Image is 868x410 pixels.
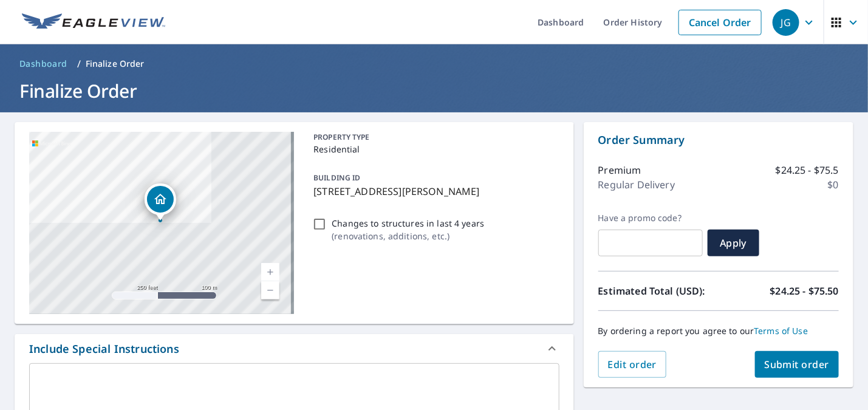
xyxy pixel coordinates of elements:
p: Order Summary [598,132,839,148]
nav: breadcrumb [15,54,853,73]
p: By ordering a report you agree to our [598,326,839,337]
img: EV Logo [22,13,165,32]
li: / [77,56,81,71]
p: Finalize Order [86,58,145,70]
p: $24.25 - $75.50 [770,284,839,298]
p: [STREET_ADDRESS][PERSON_NAME] [313,184,554,199]
p: Residential [313,143,554,155]
div: Dropped pin, building 1, Residential property, 218 Greenhill Pass San Antonio, TX 78213 [145,183,176,221]
p: Premium [598,163,641,177]
p: Regular Delivery [598,177,675,192]
p: BUILDING ID [313,173,360,183]
span: Submit order [765,358,830,371]
a: Cancel Order [678,10,762,35]
h1: Finalize Order [15,78,853,103]
a: Terms of Use [754,325,808,337]
a: Current Level 17, Zoom Out [261,281,279,299]
a: Current Level 17, Zoom In [261,263,279,281]
span: Edit order [608,358,657,371]
p: $0 [828,177,839,192]
span: Apply [717,236,750,250]
p: Changes to structures in last 4 years [332,217,484,230]
div: JG [773,9,799,36]
p: PROPERTY TYPE [313,132,554,143]
p: Estimated Total (USD): [598,284,719,298]
button: Edit order [598,351,667,378]
div: Include Special Instructions [29,341,179,357]
label: Have a promo code? [598,213,703,224]
a: Dashboard [15,54,72,73]
p: ( renovations, additions, etc. ) [332,230,484,242]
div: Include Special Instructions [15,334,574,363]
p: $24.25 - $75.5 [776,163,839,177]
button: Apply [708,230,759,256]
span: Dashboard [19,58,67,70]
button: Submit order [755,351,839,378]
